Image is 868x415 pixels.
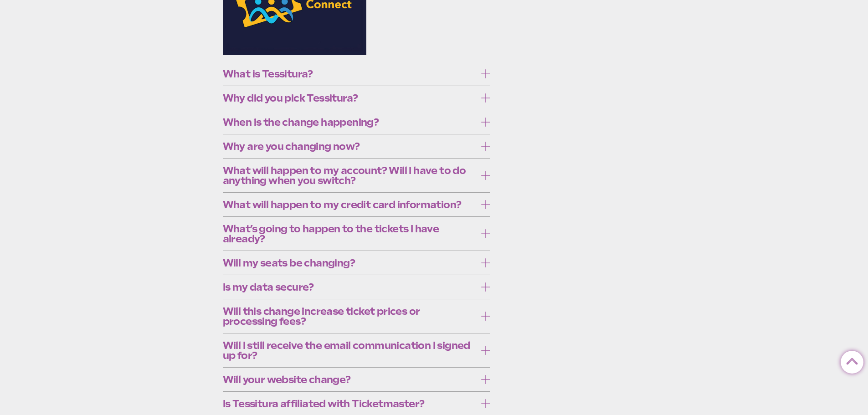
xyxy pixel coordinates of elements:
[223,200,477,210] span: What will happen to my credit card information?
[223,93,477,103] span: Why did you pick Tessitura?
[223,224,477,244] span: What’s going to happen to the tickets I have already?
[223,69,477,79] span: What is Tessitura?
[223,340,477,360] span: Will I still receive the email communication I signed up for?
[223,374,477,384] span: Will your website change?
[223,141,477,151] span: Why are you changing now?
[841,351,859,369] a: Back to Top
[223,258,477,268] span: Will my seats be changing?
[223,117,477,127] span: When is the change happening?
[223,165,477,185] span: What will happen to my account? Will I have to do anything when you switch?
[223,399,477,409] span: Is Tessitura affiliated with Ticketmaster?
[223,282,477,292] span: Is my data secure?
[223,306,477,326] span: Will this change increase ticket prices or processing fees?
